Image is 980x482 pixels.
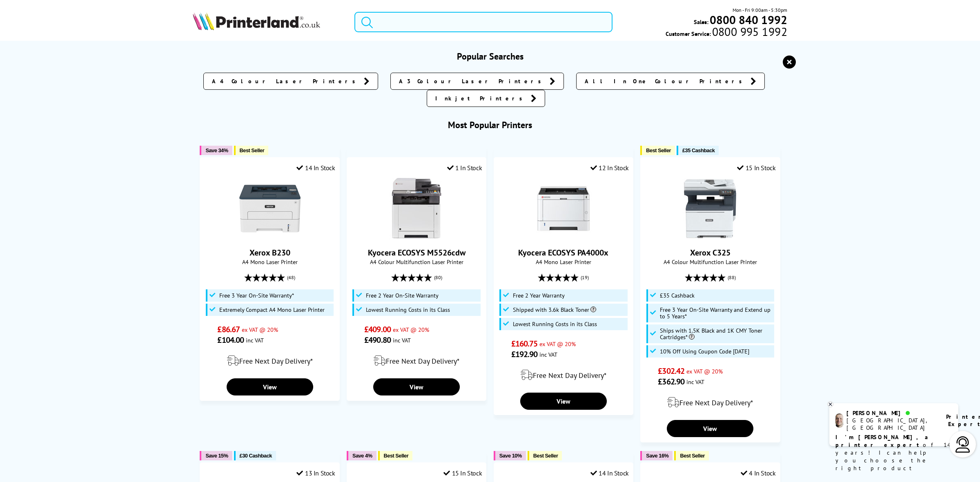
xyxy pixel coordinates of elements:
[494,451,526,460] button: Save 10%
[240,147,265,153] span: Best Seller
[645,391,775,414] div: modal_delivery
[533,178,594,239] img: Kyocera ECOSYS PA4000x
[239,178,301,239] img: Xerox B230
[212,77,360,85] span: A4 Colour Laser Printers
[846,409,936,417] div: [PERSON_NAME]
[679,233,741,241] a: Xerox C325
[390,73,564,90] a: A3 Colour Laser Printers
[246,336,264,344] span: inc VAT
[203,73,378,90] a: A4 Colour Laser Printers
[200,451,232,460] button: Save 15%
[351,258,482,266] span: A4 Colour Multifunction Laser Printer
[682,147,715,153] span: £35 Cashback
[955,436,971,453] img: user-headset-light.svg
[539,351,557,358] span: inc VAT
[660,307,773,320] span: Free 3 Year On-Site Warranty and Extend up to 5 Years*
[347,451,376,460] button: Save 4%
[640,451,673,460] button: Save 16%
[366,292,439,299] span: Free 2 Year On-Site Warranty
[193,12,344,32] a: Printerland Logo
[364,335,391,345] span: £490.80
[667,420,753,437] a: View
[511,349,538,360] span: £192.90
[511,338,538,349] span: £160.75
[711,28,787,36] span: 0800 995 1992
[205,453,228,459] span: Save 15%
[234,146,269,155] button: Best Seller
[193,119,787,131] h3: Most Popular Printers
[378,451,413,460] button: Best Seller
[581,270,589,285] span: (19)
[227,378,313,395] a: View
[386,233,447,241] a: Kyocera ECOSYS M5526cdw
[677,146,719,155] button: £35 Cashback
[434,270,442,285] span: (80)
[741,469,776,477] div: 4 In Stock
[368,247,465,258] a: Kyocera ECOSYS M5526cdw
[590,469,629,477] div: 14 In Stock
[240,453,272,459] span: £30 Cashback
[679,178,741,239] img: Xerox C325
[518,247,608,258] a: Kyocera ECOSYS PA4000x
[239,233,301,241] a: Xerox B230
[498,258,629,266] span: A4 Mono Laser Printer
[386,178,447,239] img: Kyocera ECOSYS M5526cdw
[646,453,668,459] span: Save 16%
[674,451,709,460] button: Best Seller
[835,413,843,428] img: ashley-livechat.png
[680,453,705,459] span: Best Seller
[666,28,787,38] span: Customer Service:
[520,393,607,410] a: View
[427,90,545,107] a: Inkjet Printers
[296,164,335,172] div: 14 In Stock
[352,453,372,459] span: Save 4%
[737,164,775,172] div: 15 In Stock
[690,247,731,258] a: Xerox C325
[204,258,335,266] span: A4 Mono Laser Printer
[443,469,482,477] div: 15 In Stock
[585,77,746,85] span: All In One Colour Printers
[234,451,276,460] button: £30 Cashback
[513,307,596,313] span: Shipped with 3.6k Black Toner
[576,73,765,90] a: All In One Colour Printers
[393,336,411,344] span: inc VAT
[399,77,546,85] span: A3 Colour Laser Printers
[513,292,565,299] span: Free 2 Year Warranty
[835,433,931,449] b: I'm [PERSON_NAME], a printer expert
[590,164,629,172] div: 12 In Stock
[200,146,232,155] button: Save 34%
[694,18,708,26] span: Sales:
[287,270,295,285] span: (48)
[835,433,952,472] p: of 14 years! I can help you choose the right product
[296,469,335,477] div: 13 In Stock
[660,348,749,355] span: 10% Off Using Coupon Code [DATE]
[539,340,576,348] span: ex VAT @ 20%
[373,378,460,395] a: View
[351,349,482,372] div: modal_delivery
[533,233,594,241] a: Kyocera ECOSYS PA4000x
[686,367,723,375] span: ex VAT @ 20%
[710,12,787,27] b: 0800 840 1992
[217,335,244,345] span: £104.00
[447,164,482,172] div: 1 In Stock
[498,364,629,386] div: modal_delivery
[217,324,240,335] span: £86.67
[366,307,450,313] span: Lowest Running Costs in its Class
[219,307,325,313] span: Extremely Compact A4 Mono Laser Printer
[393,326,429,333] span: ex VAT @ 20%
[435,94,527,102] span: Inkjet Printers
[364,324,391,335] span: £409.00
[204,349,335,372] div: modal_delivery
[708,16,787,24] a: 0800 840 1992
[193,12,320,30] img: Printerland Logo
[533,453,558,459] span: Best Seller
[846,417,936,431] div: [GEOGRAPHIC_DATA], [GEOGRAPHIC_DATA]
[733,6,787,14] span: Mon - Fri 9:00am - 5:30pm
[646,147,671,153] span: Best Seller
[242,326,278,333] span: ex VAT @ 20%
[249,247,290,258] a: Xerox B230
[219,292,294,299] span: Free 3 Year On-Site Warranty*
[660,327,773,340] span: Ships with 1.5K Black and 1K CMY Toner Cartridges*
[499,453,522,459] span: Save 10%
[728,270,736,285] span: (88)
